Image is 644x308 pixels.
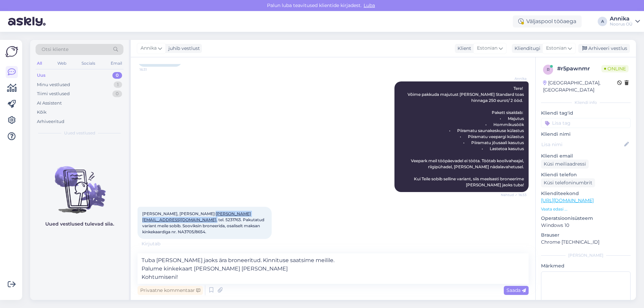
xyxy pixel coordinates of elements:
[112,72,122,79] div: 0
[541,232,631,239] p: Brauser
[37,109,47,116] div: Kõik
[541,110,631,117] p: Kliendi tag'id
[541,152,631,160] p: Kliendi email
[5,45,18,58] img: Askly Logo
[455,45,471,52] div: Klient
[513,15,582,27] div: Väljaspool tööaega
[541,197,594,203] a: [URL][DOMAIN_NAME]
[543,79,617,94] div: [GEOGRAPHIC_DATA], [GEOGRAPHIC_DATA]
[541,171,631,178] p: Kliendi telefon
[138,240,529,247] div: Kirjutab
[138,253,529,284] textarea: Tuba [PERSON_NAME] jaoks ära broneeritud. Kinnituse saatsime meilile. Palume kinkekaart [PERSON_N...
[160,241,161,247] span: .
[541,215,631,222] p: Operatsioonisüsteem
[140,239,165,244] span: 16:36
[37,81,70,88] div: Minu vestlused
[506,287,526,293] span: Saada
[109,59,123,68] div: Email
[37,118,64,125] div: Arhiveeritud
[541,206,631,212] p: Vaata edasi ...
[541,160,589,169] div: Küsi meiliaadressi
[578,44,630,53] div: Arhiveeri vestlus
[541,118,631,128] input: Lisa tag
[112,90,122,97] div: 0
[45,221,114,228] p: Uued vestlused tulevad siia.
[541,252,631,258] div: [PERSON_NAME]
[36,59,43,68] div: All
[541,178,595,187] div: Küsi telefoninumbrit
[546,45,567,52] span: Estonian
[610,16,633,21] div: Annika
[37,72,46,79] div: Uus
[547,67,550,72] span: r
[610,16,640,27] a: AnnikaNoorus OÜ
[598,17,607,26] div: A
[56,59,68,68] div: Web
[477,45,497,52] span: Estonian
[610,21,633,27] div: Noorus OÜ
[501,76,527,81] span: Annika
[541,131,631,138] p: Kliendi nimi
[541,100,631,106] div: Kliendi info
[141,45,157,52] span: Annika
[30,154,129,214] img: No chats
[37,100,62,107] div: AI Assistent
[64,130,95,136] span: Uued vestlused
[362,2,377,8] span: Luba
[541,190,631,197] p: Klienditeekond
[501,192,527,197] span: Nähtud ✓ 16:33
[142,211,265,234] span: [PERSON_NAME], [PERSON_NAME]: , tel. 5231763. Pakutatud variant meile sobib. Sooviksin broneerida...
[166,45,200,52] div: juhib vestlust
[138,286,203,295] div: Privaatne kommentaar
[512,45,540,52] div: Klienditugi
[42,46,68,53] span: Otsi kliente
[80,59,97,68] div: Socials
[37,90,70,97] div: Tiimi vestlused
[541,239,631,246] p: Chrome [TECHNICAL_ID]
[601,65,629,72] span: Online
[541,262,631,269] p: Märkmed
[557,65,601,73] div: # r5pawnmr
[408,86,525,187] span: Tere! Võime pakkuda majutust [PERSON_NAME] Standard toas hinnaga 250 eurot/ 2 ööd. Pakett sisalda...
[140,67,165,72] span: 16:31
[114,81,122,88] div: 1
[541,222,631,229] p: Windows 10
[541,141,623,148] input: Lisa nimi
